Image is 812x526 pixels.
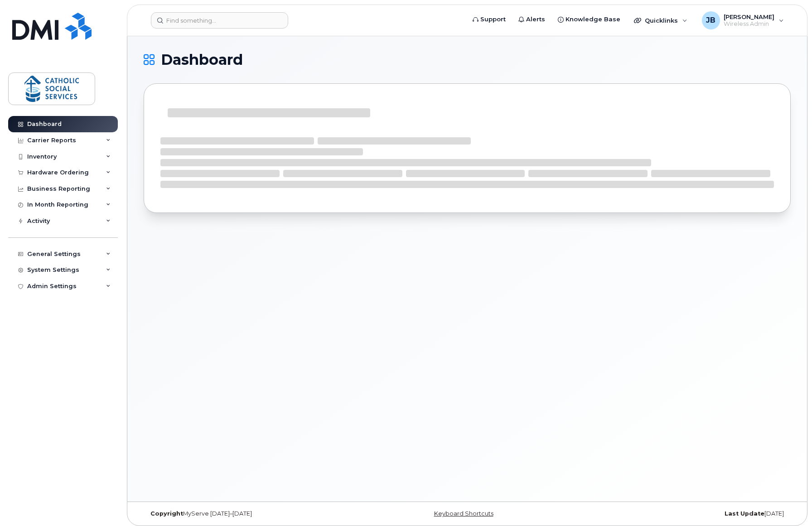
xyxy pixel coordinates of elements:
[575,510,791,517] div: [DATE]
[434,510,493,517] a: Keyboard Shortcuts
[150,510,183,517] strong: Copyright
[725,510,764,517] strong: Last Update
[161,53,243,67] span: Dashboard
[144,510,359,517] div: MyServe [DATE]–[DATE]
